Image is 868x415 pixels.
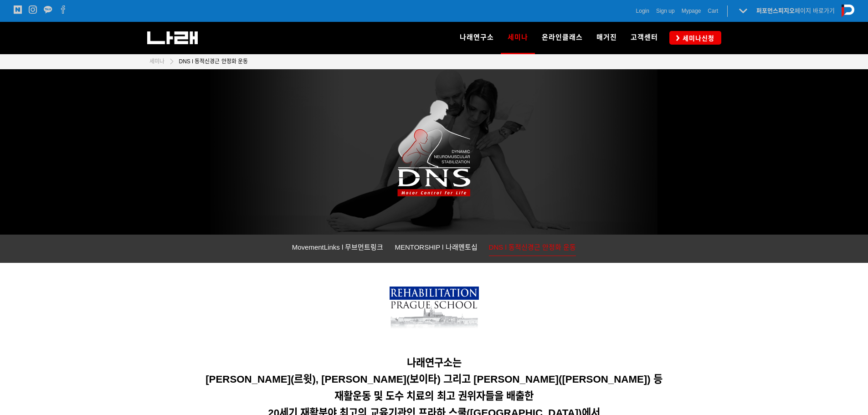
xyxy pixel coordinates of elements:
[395,243,477,251] span: MENTORSHIP l 나래멘토십
[149,58,164,65] span: 세미나
[756,7,795,14] strong: 퍼포먼스피지오
[460,33,494,41] span: 나래연구소
[656,6,675,15] a: Sign up
[542,33,583,41] span: 온라인클래스
[631,33,658,41] span: 고객센터
[669,31,721,44] a: 세미나신청
[756,7,835,14] a: 퍼포먼스피지오페이지 바로가기
[407,357,462,369] span: 나래연구소는
[596,33,617,41] span: 매거진
[395,241,477,256] a: MENTORSHIP l 나래멘토십
[292,243,384,251] span: MovementLinks l 무브먼트링크
[624,22,665,54] a: 고객센터
[590,22,624,54] a: 매거진
[390,287,479,333] img: 7bd3899b73cc6.png
[334,390,534,402] span: 재활운동 및 도수 치료의 최고 권위자들을 배출한
[149,57,164,66] a: 세미나
[205,374,663,385] span: [PERSON_NAME](르윗), [PERSON_NAME](보이타) 그리고 [PERSON_NAME]([PERSON_NAME]) 등
[535,22,590,54] a: 온라인클래스
[292,241,384,256] a: MovementLinks l 무브먼트링크
[680,34,714,43] span: 세미나신청
[501,22,535,54] a: 세미나
[508,30,528,45] span: 세미나
[682,6,701,15] a: Mypage
[175,57,248,66] a: DNS l 동적신경근 안정화 운동
[179,58,248,65] span: DNS l 동적신경근 안정화 운동
[489,243,576,251] span: DNS l 동적신경근 안정화 운동
[453,22,501,54] a: 나래연구소
[708,6,718,15] a: Cart
[636,6,649,15] a: Login
[489,241,576,256] a: DNS l 동적신경근 안정화 운동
